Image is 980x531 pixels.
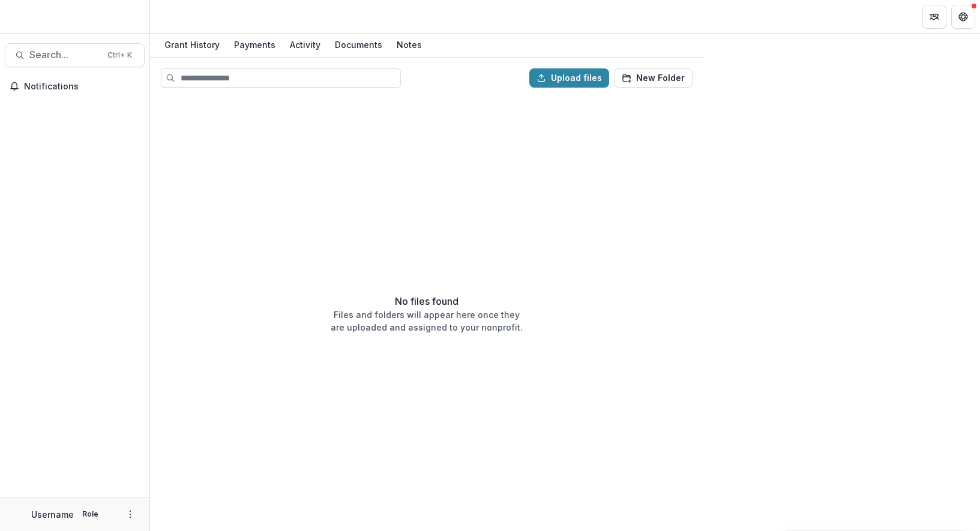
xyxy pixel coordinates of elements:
[395,294,458,308] p: No files found
[285,36,325,53] div: Activity
[5,77,145,96] button: Notifications
[392,34,427,57] a: Notes
[160,34,224,57] a: Grant History
[229,34,280,57] a: Payments
[24,82,140,92] span: Notifications
[5,43,145,67] button: Search...
[330,36,387,53] div: Documents
[123,507,137,521] button: More
[31,508,74,521] p: Username
[330,34,387,57] a: Documents
[105,49,134,62] div: Ctrl + K
[392,36,427,53] div: Notes
[79,509,102,520] p: Role
[160,36,224,53] div: Grant History
[529,68,609,88] button: Upload files
[951,5,975,29] button: Get Help
[614,68,693,88] button: New Folder
[331,308,523,334] p: Files and folders will appear here once they are uploaded and assigned to your nonprofit.
[29,49,100,61] span: Search...
[285,34,325,57] a: Activity
[922,5,946,29] button: Partners
[229,36,280,53] div: Payments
